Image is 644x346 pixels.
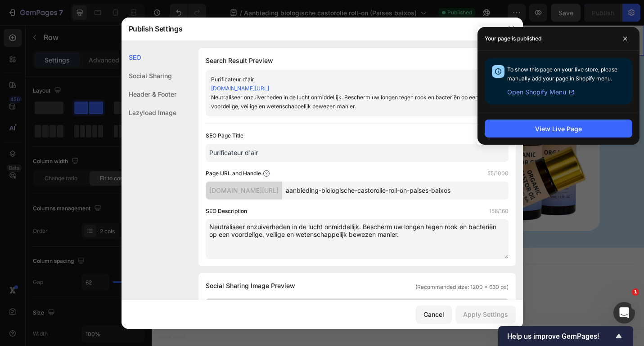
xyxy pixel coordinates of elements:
div: 53 [196,79,203,86]
p: hrs [156,86,163,92]
input: Handle [282,182,509,200]
p: Probeer het vandaag nog met onze 60 dagen geld-terug-garantie! [71,206,288,213]
span: Social Sharing Image Preview [206,280,295,291]
strong: Aanbieding biologische castorolie roll-on [77,99,283,128]
p: Uitverkooprisico: [116,189,174,197]
div: 54 [176,79,184,86]
span: inspired by CRO experts [169,288,230,297]
div: SEO [122,48,176,67]
label: 55/1000 [487,169,509,178]
img: gempages_583672552384103252-2291c8d1-64ba-4c7d-9eb0-1a36bb5eb9f1.png [325,52,492,226]
p: | [183,189,185,197]
div: Publish Settings [122,17,500,40]
strong: UITVERKOOP EINDIGT BINNENKORT [127,65,232,71]
p: sec [196,86,203,92]
strong: KRIJG NU 50% KORTING [137,160,223,167]
input: Title [206,144,509,162]
button: Show survey - Help us improve GemPages! [507,331,624,342]
div: Neutraliseer onzuiverheden in de lucht onmiddellijk. Bescherm uw longen tegen rook en bacteriën o... [211,93,488,111]
label: 158/160 [489,207,509,216]
strong: GRATIS [194,189,215,196]
div: Lazyload Image [122,103,176,122]
div: Purificateur d'air [211,75,488,84]
label: SEO Description [206,207,247,216]
iframe: Intercom live chat [613,302,635,324]
button: Apply Settings [455,306,516,324]
a: [DOMAIN_NAME][URL] [211,85,269,92]
span: 1 [632,288,639,296]
div: Apply Settings [463,310,508,319]
span: Add section [249,257,292,267]
span: Zuivert en verfrist direct de lucht in huis. [108,136,251,145]
span: Help us improve GemPages! [507,332,613,341]
div: Add blank section [310,277,365,287]
button: Cancel [416,306,452,324]
div: View Live Page [535,124,582,133]
a: KRIJG NU 50% KORTING [71,152,288,176]
span: (Recommended size: 1200 x 630 px) [415,283,509,291]
span: from URL or image [243,288,291,297]
strong: Hoog [159,189,174,196]
p: verzending [194,189,244,197]
div: 19 [156,79,163,86]
label: Page URL and Handle [206,169,261,178]
button: View Live Page [485,120,632,138]
p: min [176,86,184,92]
div: Choose templates [173,277,228,287]
div: Social Sharing [122,67,176,85]
p: Your page is published [485,34,541,43]
h1: Search Result Preview [206,55,509,66]
div: [DOMAIN_NAME][URL] [206,182,282,200]
div: Cancel [423,310,444,319]
span: then drag & drop elements [303,288,370,297]
label: SEO Page Title [206,131,243,140]
div: Generate layout [244,277,291,287]
div: Header & Footer [122,85,176,103]
span: To show this page on your live store, please manually add your page in Shopify menu. [507,66,617,82]
span: Open Shopify Menu [507,87,566,98]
